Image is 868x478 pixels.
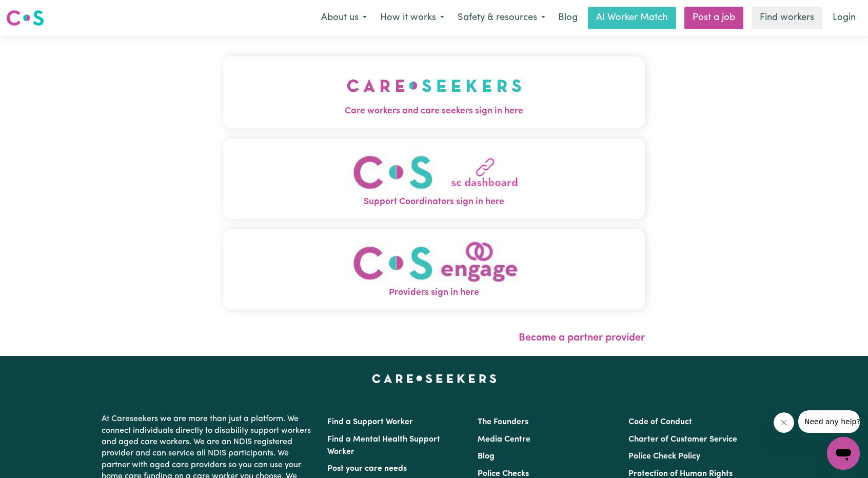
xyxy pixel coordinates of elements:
[6,7,62,15] span: Need any help?
[223,56,645,128] button: Care workers and care seekers sign in here
[478,418,528,426] a: The Founders
[327,435,440,456] a: Find a Mental Health Support Worker
[373,7,451,29] button: How it works
[628,470,733,478] a: Protection of Human Rights
[827,437,860,470] iframe: Button to launch messaging window
[519,333,645,343] a: Become a partner provider
[552,7,584,29] a: Blog
[223,229,645,310] button: Providers sign in here
[478,470,529,478] a: Police Checks
[478,452,495,461] a: Blog
[6,9,44,27] img: Careseekers logo
[451,7,552,29] button: Safety & resources
[6,6,44,30] a: Careseekers logo
[588,7,676,29] a: AI Worker Match
[684,7,743,29] a: Post a job
[327,418,413,426] a: Find a Support Worker
[628,435,737,444] a: Charter of Customer Service
[314,7,373,29] button: About us
[774,412,794,433] iframe: Close message
[327,465,407,473] a: Post your care needs
[628,452,700,461] a: Police Check Policy
[826,7,862,29] a: Login
[752,7,822,29] a: Find workers
[372,374,497,383] a: Careseekers home page
[798,410,860,433] iframe: Message from company
[478,435,530,444] a: Media Centre
[628,418,692,426] a: Code of Conduct
[223,105,645,118] span: Care workers and care seekers sign in here
[223,195,645,209] span: Support Coordinators sign in here
[223,138,645,219] button: Support Coordinators sign in here
[223,286,645,300] span: Providers sign in here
